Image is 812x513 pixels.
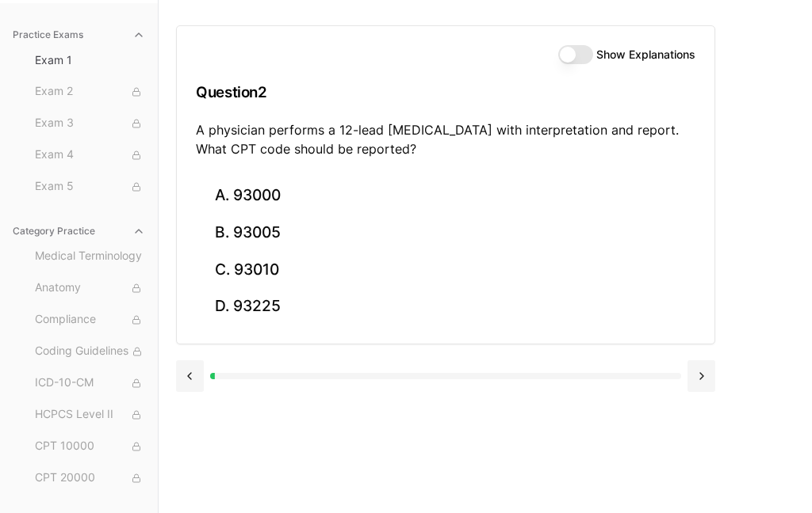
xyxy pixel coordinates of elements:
span: Compliance [35,311,145,329]
button: Compliance [29,307,151,332]
span: Anatomy [35,279,145,297]
button: CPT 20000 [29,465,151,491]
label: Show Explanations [596,49,695,60]
button: Exam 5 [29,174,151,199]
span: CPT 10000 [35,438,145,455]
button: Exam 1 [29,47,151,73]
span: HCPCS Level II [35,406,145,424]
button: C. 93010 [196,251,695,288]
button: Exam 4 [29,142,151,168]
button: Anatomy [29,275,151,301]
span: Exam 1 [35,52,145,68]
button: Medical Terminology [29,244,151,269]
button: D. 93225 [196,288,695,325]
span: Exam 3 [35,115,145,132]
span: Exam 5 [35,178,145,196]
span: Medical Terminology [35,248,145,265]
button: B. 93005 [196,215,695,252]
h3: Question 2 [196,69,695,116]
span: Exam 4 [35,146,145,164]
span: Coding Guidelines [35,343,145,360]
button: Exam 2 [29,79,151,104]
span: CPT 20000 [35,469,145,487]
button: Practice Exams [6,22,151,47]
button: Exam 3 [29,111,151,136]
button: Category Practice [6,218,151,244]
button: A. 93000 [196,177,695,215]
span: Exam 2 [35,83,145,101]
button: Coding Guidelines [29,339,151,364]
button: HCPCS Level II [29,402,151,427]
button: ICD-10-CM [29,370,151,396]
span: ICD-10-CM [35,374,145,392]
button: CPT 10000 [29,434,151,459]
p: A physician performs a 12-lead [MEDICAL_DATA] with interpretation and report. What CPT code shoul... [196,120,695,158]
